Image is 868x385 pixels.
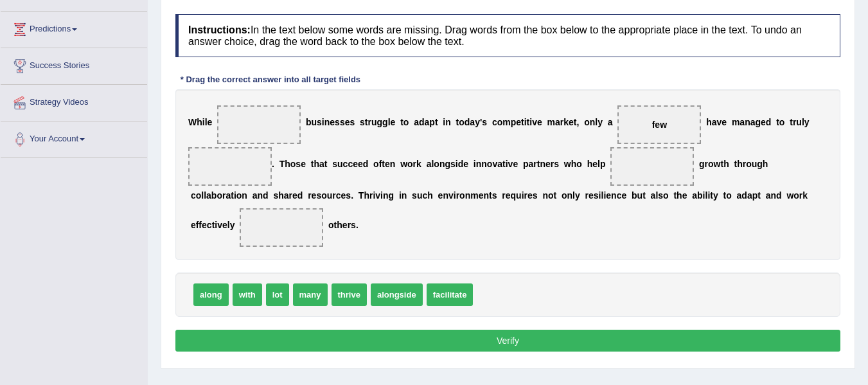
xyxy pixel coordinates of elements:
a: Success Stories [1,48,147,80]
b: s [350,117,355,127]
b: r [705,159,708,169]
b: e [682,190,687,201]
a: Strategy Videos [1,85,147,117]
b: f [196,220,199,230]
b: s [554,159,559,169]
b: i [202,117,205,127]
b: g [757,159,763,169]
b: s [273,190,278,201]
b: a [319,159,324,169]
b: n [242,190,247,201]
b: o [487,159,493,169]
b: a [651,190,656,201]
b: g [389,190,394,201]
b: h [587,159,593,169]
b: d [741,190,747,201]
b: e [222,220,227,230]
b: h [737,159,743,169]
b: r [289,190,292,201]
b: d [419,117,425,127]
b: a [608,117,613,127]
b: e [385,159,390,169]
b: f [379,159,382,169]
b: u [796,117,802,127]
b: s [332,159,337,169]
b: e [606,190,611,201]
b: e [569,117,574,127]
b: p [523,159,529,169]
b: e [342,220,348,230]
b: t [435,117,438,127]
b: a [206,190,211,201]
b: w [714,159,721,169]
h4: In the text below some words are missing. Drag words from the box below to the appropriate place ... [175,14,840,57]
b: e [438,190,443,201]
b: o [290,159,296,169]
b: g [445,159,450,169]
b: c [617,190,622,201]
b: e [516,117,521,127]
b: n [590,117,596,127]
b: e [330,117,335,127]
b: t [776,117,779,127]
b: t [382,159,385,169]
b: s [351,220,356,230]
span: along [193,283,229,306]
b: m [547,117,555,127]
b: i [599,190,601,201]
b: n [611,190,617,201]
b: h [337,220,342,230]
b: c [492,117,497,127]
b: a [427,159,432,169]
b: y [804,117,810,127]
b: v [717,117,722,127]
b: o [746,159,752,169]
b: e [527,190,533,201]
b: l [204,190,206,201]
b: a [555,117,560,127]
b: r [413,159,416,169]
b: n [476,159,482,169]
b: s [360,117,365,127]
b: o [434,159,439,169]
b: e [463,159,468,169]
b: i [373,190,375,201]
b: a [747,190,752,201]
b: i [454,190,456,201]
b: i [707,190,710,201]
b: n [771,190,777,201]
b: e [292,190,297,201]
a: Predictions [1,12,147,44]
span: Drop target [617,105,701,144]
b: a [284,190,289,201]
b: t [527,117,530,127]
b: f [199,220,202,230]
b: d [458,159,464,169]
b: r [533,159,536,169]
b: p [511,117,517,127]
b: t [311,159,314,169]
b: t [734,159,737,169]
b: e [545,159,551,169]
b: i [522,190,524,201]
b: a [529,159,534,169]
b: o [708,159,714,169]
b: t [720,159,723,169]
b: T [359,190,364,201]
b: l [598,159,600,169]
b: T [279,159,285,169]
b: s [533,190,538,201]
b: g [377,117,383,127]
b: i [524,117,527,127]
b: g [699,159,705,169]
span: Drop target [217,105,301,144]
b: a [750,117,756,127]
b: o [779,117,785,127]
div: * Drag the correct answer into all target fields [175,73,366,85]
b: h [723,159,729,169]
b: c [343,159,348,169]
b: e [301,159,306,169]
b: v [217,220,222,230]
b: o [328,220,334,230]
b: i [456,159,458,169]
